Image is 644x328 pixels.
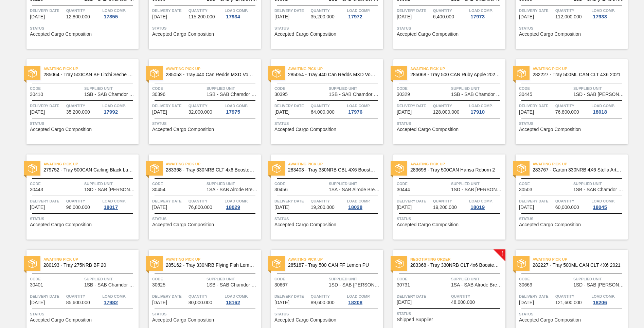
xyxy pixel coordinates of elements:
[152,215,259,222] span: Status
[30,32,92,37] span: Accepted Cargo Composition
[519,127,581,132] span: Accepted Cargo Composition
[397,293,449,300] span: Delivery Date
[274,282,288,288] span: 30667
[311,293,345,300] span: Quantity
[397,276,449,282] span: Code
[150,164,159,173] img: status
[189,7,223,14] span: Quantity
[451,92,504,97] span: 1SB - SAB Chamdor Brewery
[555,205,579,210] span: 60,000.000
[66,198,101,204] span: Quantity
[152,110,167,115] span: 08/07/2025
[274,293,309,300] span: Delivery Date
[451,293,504,300] span: Quantity
[519,198,554,204] span: Delivery Date
[591,204,608,210] div: 18045
[555,7,590,14] span: Quantity
[397,180,449,187] span: Code
[139,59,261,144] a: statusAwaiting Pick Up285053 - Tray 440 Can Redds MXD Vodka & PineCode30396Supplied Unit1SB - SAB...
[591,102,615,109] span: Load Comp.
[591,7,626,19] a: Load Comp.17933
[225,300,241,305] div: 18162
[469,14,486,19] div: 17973
[102,198,137,210] a: Load Comp.18017
[591,293,626,305] a: Load Comp.18206
[555,198,590,204] span: Quantity
[555,102,590,109] span: Quantity
[433,14,454,19] span: 6,400.000
[519,300,534,305] span: 08/17/2025
[66,293,101,300] span: Quantity
[433,198,468,204] span: Quantity
[152,120,259,127] span: Status
[397,300,412,305] span: 08/15/2025
[519,311,626,317] span: Status
[102,102,137,115] a: Load Comp.17992
[152,198,187,204] span: Delivery Date
[225,102,259,115] a: Load Comp.17975
[84,85,137,92] span: Supplied Unit
[16,59,139,144] a: statusAwaiting Pick Up285064 - Tray 500CAN BF Litchi Seche 4x6 PUCode30410Supplied Unit1SB - SAB ...
[329,85,381,92] span: Supplied Unit
[519,110,534,115] span: 08/08/2025
[311,14,335,19] span: 35,200.000
[66,14,90,19] span: 12,800.000
[274,32,336,37] span: Accepted Cargo Composition
[272,69,281,78] img: status
[519,293,554,300] span: Delivery Date
[274,120,381,127] span: Status
[451,276,504,282] span: Supplied Unit
[274,222,336,227] span: Accepted Cargo Composition
[311,7,345,14] span: Quantity
[225,293,259,305] a: Load Comp.18162
[410,161,505,167] span: Awaiting Pick Up
[189,300,212,305] span: 80,000.000
[329,187,381,192] span: 1SA - SAB Alrode Brewery
[469,198,493,204] span: Load Comp.
[225,14,241,19] div: 17934
[383,154,505,240] a: statusAwaiting Pick Up283698 - Tray 500CAN Hansa Reborn 2Code30444Supplied Unit1SD - SAB [PERSON_...
[397,282,410,288] span: 30731
[397,310,504,317] span: Status
[451,85,504,92] span: Supplied Unit
[555,293,590,300] span: Quantity
[591,102,626,115] a: Load Comp.18018
[533,161,628,167] span: Awaiting Pick Up
[30,110,45,115] span: 08/05/2025
[152,276,205,282] span: Code
[505,59,628,144] a: statusAwaiting Pick Up282227 - Tray 500ML CAN CLT 4X6 2021Code30445Supplied Unit1SD - SAB [PERSON...
[152,127,214,132] span: Accepted Cargo Composition
[517,164,526,173] img: status
[397,222,459,227] span: Accepted Cargo Composition
[274,205,289,210] span: 08/08/2025
[66,110,90,115] span: 35,200.000
[395,164,404,173] img: status
[517,259,526,268] img: status
[43,256,139,263] span: Awaiting Pick Up
[347,102,370,109] span: Load Comp.
[150,259,159,268] img: status
[30,180,83,187] span: Code
[274,187,288,192] span: 30456
[43,72,133,77] span: 285064 - Tray 500CAN BF Litchi Seche 4x6 PU
[397,85,449,92] span: Code
[311,102,345,109] span: Quantity
[519,120,626,127] span: Status
[189,102,223,109] span: Quantity
[139,154,261,240] a: statusAwaiting Pick Up283368 - Tray 330NRB CLT 4x6 Booster 1 V2Code30454Supplied Unit1SA - SAB Al...
[555,110,579,115] span: 76,800.000
[469,7,493,14] span: Load Comp.
[519,180,572,187] span: Code
[410,263,500,268] span: 283368 - Tray 330NRB CLT 4x6 Booster 1 V2
[469,198,504,210] a: Load Comp.18019
[30,300,45,305] span: 08/11/2025
[329,276,381,282] span: Supplied Unit
[519,215,626,222] span: Status
[261,154,383,240] a: statusAwaiting Pick Up283403 - Tray 330NRB CBL 4X6 Booster 2Code30456Supplied Unit1SA - SAB Alrod...
[397,14,412,19] span: 08/04/2025
[383,59,505,144] a: statusAwaiting Pick Up285068 - Tray 500 CAN Ruby Apple 2020 4x6 PUCode30329Supplied Unit1SB - SAB...
[225,7,259,19] a: Load Comp.17934
[519,25,626,32] span: Status
[347,293,370,300] span: Load Comp.
[30,205,45,210] span: 08/08/2025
